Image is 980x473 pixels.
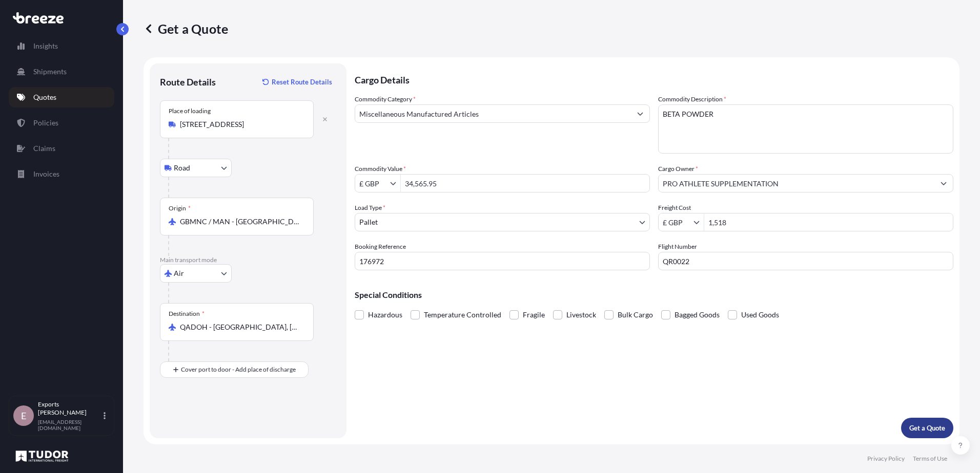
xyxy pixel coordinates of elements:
[33,92,56,102] p: Quotes
[160,361,309,378] button: Cover port to door - Add place of discharge
[355,174,390,192] input: Commodity Value
[160,76,216,88] p: Route Details
[659,213,693,231] input: Freight Cost
[355,213,650,231] button: Pallet
[704,213,953,231] input: Enter amount
[33,41,58,51] p: Insights
[9,61,114,82] a: Shipments
[901,418,953,438] button: Get a Quote
[909,423,945,433] p: Get a Quote
[658,242,697,252] label: Flight Number
[934,174,953,192] button: Show suggestions
[355,94,416,104] label: Commodity Category
[174,268,184,278] span: Air
[180,119,301,130] input: Place of loading
[9,36,114,56] a: Insights
[390,178,400,188] button: Show suggestions
[913,455,947,463] a: Terms of Use
[9,164,114,184] a: Invoices
[33,118,58,128] p: Policies
[368,307,402,322] span: Hazardous
[401,174,649,192] input: Type amount
[13,448,71,464] img: organization-logo
[566,307,596,322] span: Livestock
[355,164,406,174] label: Commodity Value
[355,242,406,252] label: Booking Reference
[257,74,336,90] button: Reset Route Details
[160,256,336,264] p: Main transport mode
[355,203,385,213] span: Load Type
[174,163,190,173] span: Road
[169,107,211,115] div: Place of loading
[355,252,650,270] input: Your internal reference
[424,307,501,322] span: Temperature Controlled
[181,364,296,375] span: Cover port to door - Add place of discharge
[169,310,205,318] div: Destination
[355,291,953,299] p: Special Conditions
[180,217,301,227] input: Origin
[33,143,55,154] p: Claims
[180,322,301,332] input: Destination
[631,104,649,123] button: Show suggestions
[359,217,378,227] span: Pallet
[144,20,228,37] p: Get a Quote
[658,94,726,104] label: Commodity Description
[33,67,67,77] p: Shipments
[21,411,26,421] span: E
[272,77,332,87] p: Reset Route Details
[741,307,779,322] span: Used Goods
[355,63,953,94] p: Cargo Details
[675,307,720,322] span: Bagged Goods
[9,113,114,133] a: Policies
[658,252,953,270] input: Enter name
[355,104,631,123] input: Select a commodity type
[160,264,232,283] button: Select transport
[38,419,101,431] p: [EMAIL_ADDRESS][DOMAIN_NAME]
[658,203,691,213] label: Freight Cost
[867,455,905,463] a: Privacy Policy
[618,307,653,322] span: Bulk Cargo
[38,400,101,417] p: Exports [PERSON_NAME]
[33,169,59,179] p: Invoices
[9,138,114,159] a: Claims
[169,204,191,212] div: Origin
[523,307,545,322] span: Fragile
[160,159,232,177] button: Select transport
[9,87,114,107] a: Quotes
[659,174,934,192] input: Full name
[658,164,698,174] label: Cargo Owner
[693,217,704,227] button: Show suggestions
